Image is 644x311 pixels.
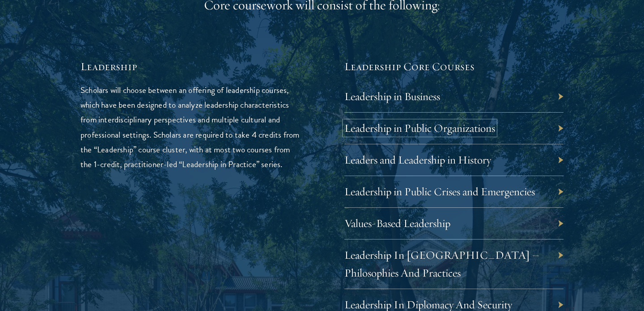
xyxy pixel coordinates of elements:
a: Values-Based Leadership [344,216,450,230]
a: Leadership In [GEOGRAPHIC_DATA] – Philosophies And Practices [344,248,539,280]
p: Scholars will choose between an offering of leadership courses, which have been designed to analy... [80,83,300,171]
h5: Leadership Core Courses [344,59,563,74]
a: Leaders and Leadership in History [344,153,491,167]
a: Leadership in Public Crises and Emergencies [344,185,535,198]
a: Leadership in Public Organizations [344,121,495,135]
a: Leadership in Business [344,89,440,103]
h5: Leadership [80,59,300,74]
